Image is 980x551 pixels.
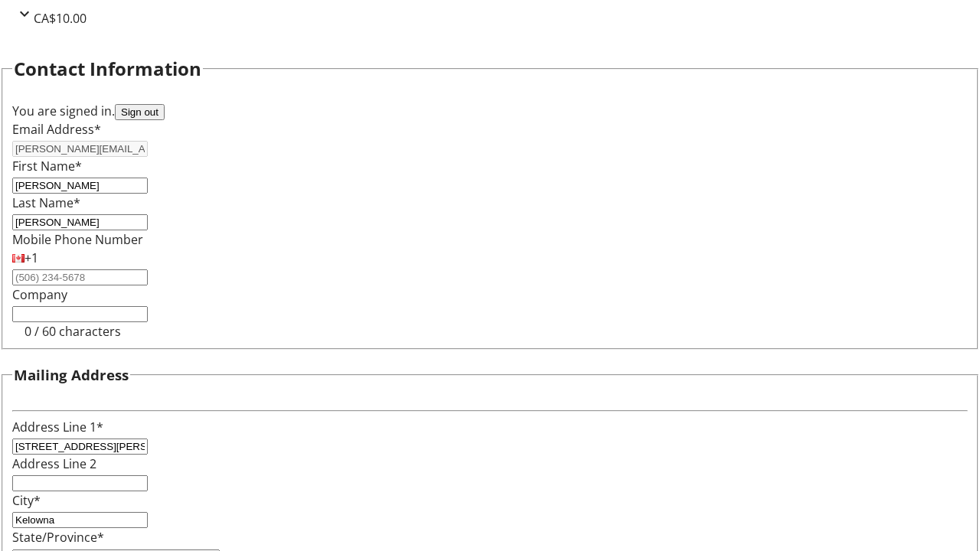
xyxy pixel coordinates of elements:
[12,102,968,120] div: You are signed in.
[12,455,96,472] label: Address Line 2
[12,286,67,303] label: Company
[12,269,148,285] input: (506) 234-5678
[12,512,148,528] input: City
[115,104,165,120] button: Sign out
[12,492,41,509] label: City*
[12,419,103,435] label: Address Line 1*
[12,529,104,546] label: State/Province*
[14,55,201,83] h2: Contact Information
[12,158,82,174] label: First Name*
[12,121,101,138] label: Email Address*
[12,194,80,211] label: Last Name*
[14,364,129,386] h3: Mailing Address
[12,231,143,248] label: Mobile Phone Number
[24,323,121,340] tr-character-limit: 0 / 60 characters
[12,439,148,455] input: Address
[34,10,87,27] span: CA$10.00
